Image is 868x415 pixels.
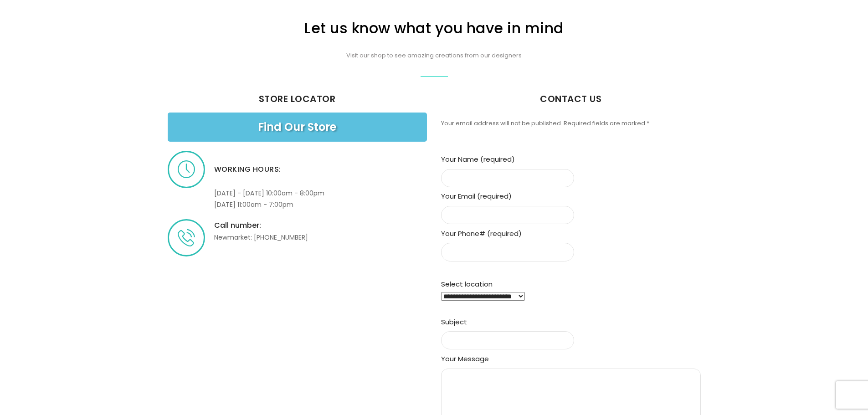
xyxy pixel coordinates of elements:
[441,206,574,224] input: Your Email (required)
[214,220,261,231] span: Call number:
[441,118,701,129] p: Your email address will not be published. Required fields are marked *
[165,21,703,36] h2: Let us know what you have in mind
[258,122,336,133] span: Find Our Store
[441,279,525,301] label: Select location
[441,317,574,345] label: Subject
[214,164,281,174] span: Working hours:
[441,331,574,349] input: Subject
[214,188,324,210] p: [DATE] - [DATE] 10:00am - 8:00pm [DATE] 11:00am - 7:00pm
[441,191,574,219] label: Your Email (required)
[168,113,427,142] a: Find Our Store
[441,154,574,182] label: Your Name (required)
[165,51,703,61] p: Visit our shop to see amazing creations from our designers
[441,229,574,256] label: Your Phone# (required)
[441,292,525,301] select: Select location
[441,169,574,187] input: Your Name (required)
[168,94,427,103] h6: Store locator
[441,94,701,103] h6: Contact Us
[441,243,574,261] input: Your Phone# (required)
[214,232,308,243] p: Newmarket: [PHONE_NUMBER]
